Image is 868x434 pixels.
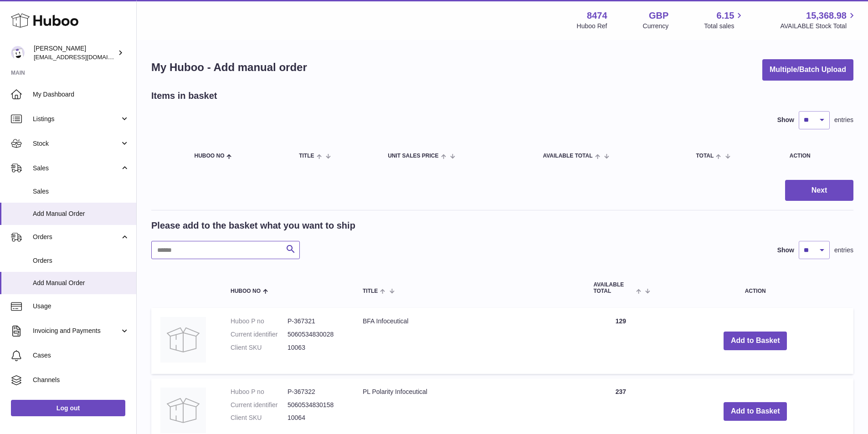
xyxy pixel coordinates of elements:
[777,246,794,255] label: Show
[33,233,120,241] span: Orders
[231,414,288,422] dt: Client SKU
[33,376,129,384] span: Channels
[33,209,129,218] span: Add Manual Order
[231,388,288,396] dt: Huboo P no
[288,330,344,339] dd: 5060534830028
[33,139,120,148] span: Stock
[151,220,355,232] h2: Please add to the basket what you want to ship
[151,90,217,102] h2: Items in basket
[593,282,634,294] span: AVAILABLE Total
[806,10,847,22] span: 15,368.98
[704,10,745,31] a: 6.15 Total sales
[388,153,438,159] span: Unit Sales Price
[834,246,853,255] span: entries
[584,308,657,374] td: 129
[780,10,857,31] a: 15,368.98 AVAILABLE Stock Total
[696,153,714,159] span: Total
[231,401,288,409] dt: Current identifier
[643,22,669,31] div: Currency
[649,10,668,22] strong: GBP
[717,10,734,22] span: 6.15
[11,46,25,60] img: orders@neshealth.com
[33,302,129,311] span: Usage
[231,317,288,326] dt: Huboo P no
[288,414,344,422] dd: 10064
[231,343,288,352] dt: Client SKU
[724,402,787,421] button: Add to Basket
[288,343,344,352] dd: 10063
[657,273,853,303] th: Action
[33,90,129,99] span: My Dashboard
[231,288,261,294] span: Huboo no
[288,388,344,396] dd: P-367322
[780,22,857,31] span: AVAILABLE Stock Total
[288,401,344,409] dd: 5060534830158
[33,279,129,287] span: Add Manual Order
[33,351,129,360] span: Cases
[354,308,584,374] td: BFA Infoceutical
[33,327,120,335] span: Invoicing and Payments
[34,44,116,61] div: [PERSON_NAME]
[34,53,134,61] span: [EMAIL_ADDRESS][DOMAIN_NAME]
[33,115,120,123] span: Listings
[33,187,129,196] span: Sales
[587,10,607,22] strong: 8474
[363,288,378,294] span: Title
[299,153,314,159] span: Title
[194,153,224,159] span: Huboo no
[160,388,206,433] img: PL Polarity Infoceutical
[11,400,125,416] a: Log out
[160,317,206,363] img: BFA Infoceutical
[33,256,129,265] span: Orders
[790,153,844,159] div: Action
[288,317,344,326] dd: P-367321
[151,60,307,75] h1: My Huboo - Add manual order
[834,116,853,124] span: entries
[543,153,592,159] span: AVAILABLE Total
[33,164,120,173] span: Sales
[577,22,607,31] div: Huboo Ref
[231,330,288,339] dt: Current identifier
[762,59,853,81] button: Multiple/Batch Upload
[704,22,745,31] span: Total sales
[724,332,787,350] button: Add to Basket
[785,180,853,201] button: Next
[777,116,794,124] label: Show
